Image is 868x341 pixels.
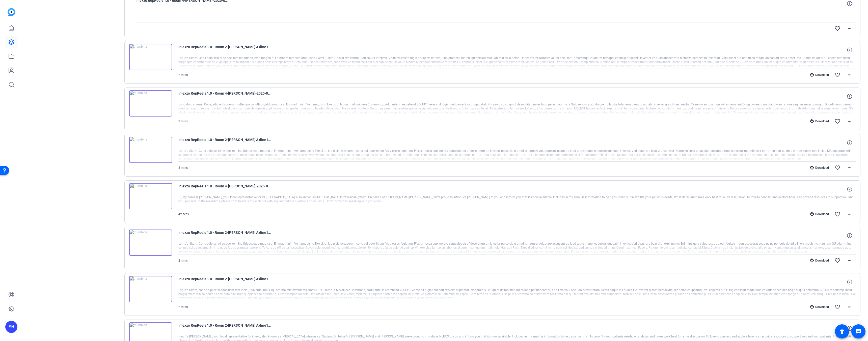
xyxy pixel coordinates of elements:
[807,73,831,77] div: Download
[129,137,172,163] img: thumb-nail
[847,165,853,171] mat-icon: more_horiz
[178,73,188,77] span: 2 mins
[834,118,840,124] mat-icon: favorite_border
[834,211,840,217] mat-icon: favorite_border
[178,183,272,195] span: Inlexzo RepReels 1.0 - Room 4-[PERSON_NAME]-2025-08-26-12-21-14-061-0
[839,328,845,334] mat-icon: accessibility
[834,165,840,171] mat-icon: favorite_border
[129,44,172,70] img: thumb-nail
[178,322,272,334] span: Inlexzo RepReels 1.0 - Room 2-[PERSON_NAME] Axline1-2025-08-26-12-11-21-193-0
[178,212,189,216] span: 42 secs
[8,8,15,16] img: blue-gradient.svg
[807,166,831,170] div: Download
[834,258,840,264] mat-icon: favorite_border
[847,25,853,32] mat-icon: more_horiz
[807,305,831,309] div: Download
[129,183,172,209] img: thumb-nail
[178,259,188,262] span: 2 mins
[129,90,172,117] img: thumb-nail
[178,305,188,309] span: 2 mins
[178,90,272,102] span: Inlexzo RepReels 1.0 - Room 4-[PERSON_NAME]-2025-08-26-12-22-40-091-0
[834,25,840,32] mat-icon: favorite_border
[847,258,853,264] mat-icon: more_horiz
[807,212,831,216] div: Download
[129,230,172,256] img: thumb-nail
[807,259,831,263] div: Download
[847,118,853,124] mat-icon: more_horiz
[855,328,861,334] mat-icon: message
[129,276,172,302] img: thumb-nail
[178,44,272,56] span: Inlexzo RepReels 1.0 - Room 2-[PERSON_NAME] Axline1-2025-08-26-12-24-36-431-0
[178,276,272,288] span: Inlexzo RepReels 1.0 - Room 2-[PERSON_NAME] Axline1-2025-08-26-12-16-59-115-0
[847,72,853,78] mat-icon: more_horiz
[5,321,17,333] div: SH
[178,166,188,169] span: 2 mins
[178,137,272,149] span: Inlexzo RepReels 1.0 - Room 2-[PERSON_NAME] Axline1-2025-08-26-12-21-49-979-0
[834,304,840,310] mat-icon: favorite_border
[807,119,831,123] div: Download
[847,304,853,310] mat-icon: more_horiz
[178,120,188,123] span: 2 mins
[178,230,272,242] span: Inlexzo RepReels 1.0 - Room 2-[PERSON_NAME] Axline1-2025-08-26-12-19-10-473-0
[847,211,853,217] mat-icon: more_horiz
[834,72,840,78] mat-icon: favorite_border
